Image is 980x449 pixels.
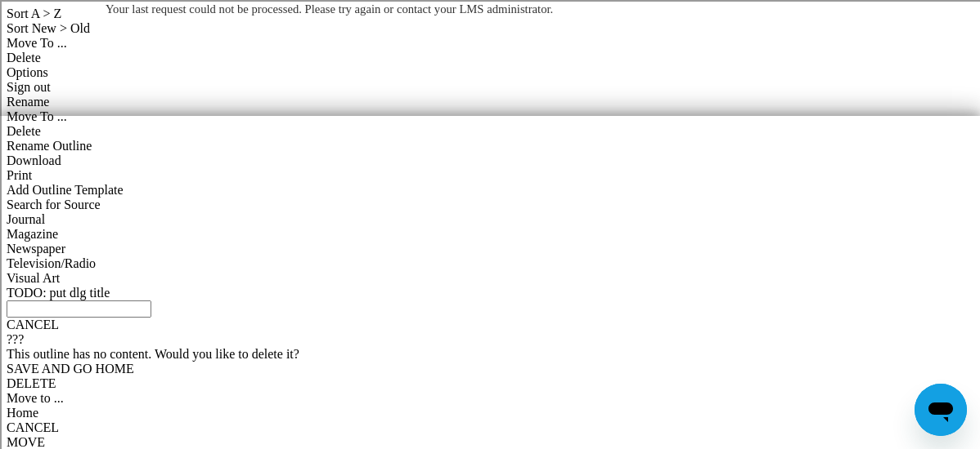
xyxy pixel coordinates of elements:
[7,80,973,95] div: Sign out
[7,109,973,124] div: Move To ...
[7,347,973,362] div: This outline has no content. Would you like to delete it?
[7,124,973,139] div: Delete
[7,420,973,435] div: CANCEL
[7,139,973,153] div: Rename Outline
[106,2,553,16] span: Your last request could not be processed. Please try again or contact your LMS administrator.
[7,51,973,65] div: Delete
[7,256,973,271] div: Television/Radio
[7,286,973,300] div: TODO: put dlg title
[7,362,973,376] div: SAVE AND GO HOME
[7,376,973,391] div: DELETE
[7,36,973,51] div: Move To ...
[7,183,973,198] div: Add Outline Template
[7,168,973,183] div: Print
[7,212,973,227] div: Journal
[7,391,973,406] div: Move to ...
[915,384,967,436] iframe: Button to launch messaging window
[7,21,973,36] div: Sort New > Old
[7,318,973,332] div: CANCEL
[7,153,973,168] div: Download
[7,242,973,256] div: Newspaper
[7,65,973,80] div: Options
[7,227,973,242] div: Magazine
[7,271,973,286] div: Visual Art
[7,7,973,21] div: Sort A > Z
[7,406,973,420] div: Home
[7,332,973,347] div: ???
[7,95,973,109] div: Rename
[7,198,973,212] div: Search for Source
